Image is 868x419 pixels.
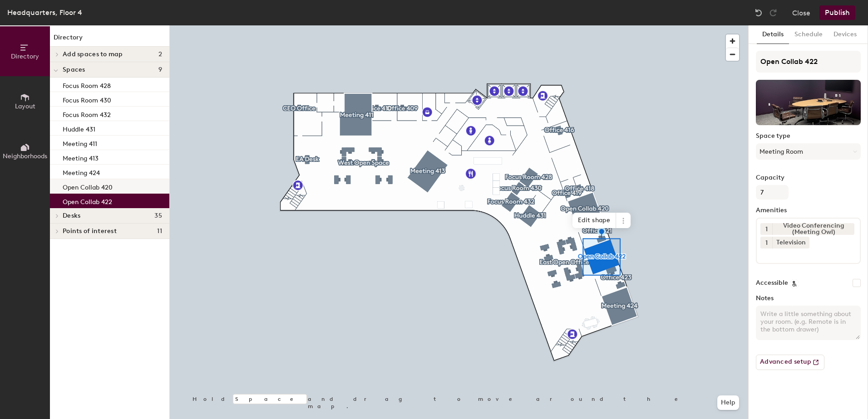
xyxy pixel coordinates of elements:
[63,79,111,90] p: Focus Room 428
[756,174,861,181] label: Capacity
[3,152,47,160] span: Neighborhoods
[789,25,828,44] button: Schedule
[157,228,162,235] span: 11
[792,5,810,20] button: Close
[50,33,169,47] h1: Directory
[63,166,100,177] p: Meeting 424
[769,8,778,17] img: Redo
[63,137,97,148] p: Meeting 411
[63,181,113,191] p: Open Collab 420
[11,53,39,60] span: Directory
[756,355,824,370] button: Advanced setup
[756,80,861,125] img: The space named Open Collab 422
[828,25,862,44] button: Devices
[760,237,772,248] button: 1
[765,224,768,234] span: 1
[717,395,739,410] button: Help
[756,132,861,140] label: Space type
[63,212,80,219] span: Desks
[760,223,772,235] button: 1
[15,102,35,110] span: Layout
[756,207,861,214] label: Amenities
[63,228,117,235] span: Points of interest
[63,94,111,104] p: Focus Room 430
[757,25,789,44] button: Details
[756,295,861,302] label: Notes
[63,195,112,206] p: Open Collab 422
[819,5,855,20] button: Publish
[772,223,854,235] div: Video Conferencing (Meeting Owl)
[756,279,788,287] label: Accessible
[756,143,861,160] button: Meeting Room
[158,51,162,58] span: 2
[63,152,99,162] p: Meeting 413
[754,8,763,17] img: Undo
[7,7,82,18] div: Headquarters, Floor 4
[765,238,768,248] span: 1
[63,51,123,58] span: Add spaces to map
[572,213,616,228] span: Edit shape
[772,237,809,248] div: Television
[63,66,85,73] span: Spaces
[158,66,162,73] span: 9
[63,108,111,119] p: Focus Room 432
[154,212,162,219] span: 35
[63,123,95,133] p: Huddle 431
